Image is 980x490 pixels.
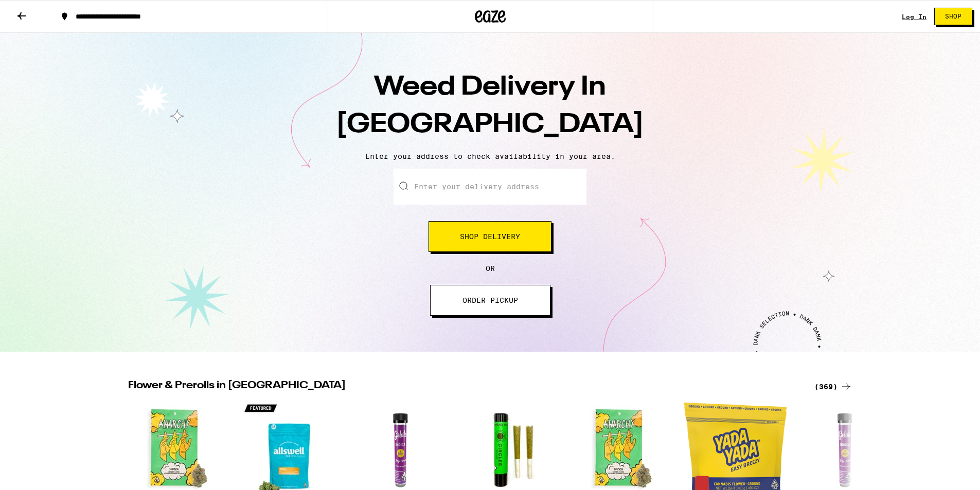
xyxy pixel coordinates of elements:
span: [GEOGRAPHIC_DATA] [336,112,644,138]
span: Shop Delivery [460,233,520,240]
button: Shop [934,8,972,25]
h1: Weed Delivery In [310,69,670,144]
span: OR [486,264,495,273]
input: Enter your delivery address [394,169,586,205]
button: ORDER PICKUP [430,285,550,316]
p: Enter your address to check availability in your area. [10,152,970,160]
button: Shop Delivery [429,221,551,252]
a: Shop [926,8,980,25]
h2: Flower & Prerolls in [GEOGRAPHIC_DATA] [128,380,802,393]
span: Shop [945,13,961,20]
a: Log In [902,13,926,20]
a: (369) [814,380,852,393]
span: ORDER PICKUP [462,297,518,304]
